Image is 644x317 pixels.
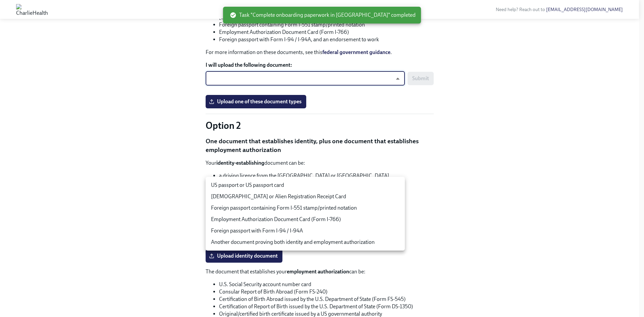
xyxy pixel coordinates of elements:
li: Another document proving both identity and employment authorization [206,236,405,248]
li: [DEMOGRAPHIC_DATA] or Alien Registration Receipt Card [206,191,405,202]
li: Foreign passport containing Form I-551 stamp/printed notation [206,202,405,214]
li: US passport or US passport card [206,179,405,191]
li: Employment Authorization Document Card (Form I-766) [206,214,405,225]
span: Task "Complete onboarding paperwork in [GEOGRAPHIC_DATA]" completed [230,11,416,19]
li: Foreign passport with Form I-94 / I-94A [206,225,405,236]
